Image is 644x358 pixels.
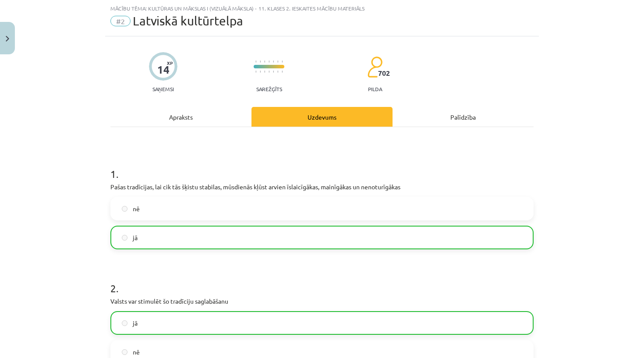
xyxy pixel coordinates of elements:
img: icon-short-line-57e1e144782c952c97e751825c79c345078a6d821885a25fce030b3d8c18986b.svg [282,71,283,73]
div: Palīdzība [393,107,534,127]
h1: 1 . [110,152,534,180]
img: icon-short-line-57e1e144782c952c97e751825c79c345078a6d821885a25fce030b3d8c18986b.svg [255,60,256,63]
div: Mācību tēma: Kultūras un mākslas i (vizuālā māksla) - 11. klases 2. ieskaites mācību materiāls [110,5,534,11]
img: icon-short-line-57e1e144782c952c97e751825c79c345078a6d821885a25fce030b3d8c18986b.svg [277,60,278,63]
div: Apraksts [110,107,251,127]
p: Valsts var stimulēt šo tradīciju saglabāšanu [110,297,534,306]
img: icon-short-line-57e1e144782c952c97e751825c79c345078a6d821885a25fce030b3d8c18986b.svg [260,60,261,63]
img: icon-short-line-57e1e144782c952c97e751825c79c345078a6d821885a25fce030b3d8c18986b.svg [273,71,274,73]
img: icon-short-line-57e1e144782c952c97e751825c79c345078a6d821885a25fce030b3d8c18986b.svg [264,60,265,63]
img: icon-short-line-57e1e144782c952c97e751825c79c345078a6d821885a25fce030b3d8c18986b.svg [273,60,274,63]
img: icon-short-line-57e1e144782c952c97e751825c79c345078a6d821885a25fce030b3d8c18986b.svg [282,60,283,63]
div: Uzdevums [251,107,393,127]
div: 14 [157,64,170,76]
span: 702 [378,69,390,77]
p: Sarežģīts [256,86,282,92]
img: icon-short-line-57e1e144782c952c97e751825c79c345078a6d821885a25fce030b3d8c18986b.svg [277,71,278,73]
p: pilda [368,86,382,92]
img: icon-short-line-57e1e144782c952c97e751825c79c345078a6d821885a25fce030b3d8c18986b.svg [269,71,269,73]
img: icon-short-line-57e1e144782c952c97e751825c79c345078a6d821885a25fce030b3d8c18986b.svg [269,60,269,63]
span: jā [133,319,138,328]
img: icon-short-line-57e1e144782c952c97e751825c79c345078a6d821885a25fce030b3d8c18986b.svg [255,71,256,73]
span: #2 [110,16,131,26]
span: XP [167,60,173,65]
input: nē [122,206,127,212]
img: icon-short-line-57e1e144782c952c97e751825c79c345078a6d821885a25fce030b3d8c18986b.svg [260,71,261,73]
img: icon-short-line-57e1e144782c952c97e751825c79c345078a6d821885a25fce030b3d8c18986b.svg [264,71,265,73]
p: Saņemsi [149,86,177,92]
span: Latviskā kultūrtelpa [133,14,243,28]
input: jā [122,320,127,326]
span: jā [133,233,138,242]
h1: 2 . [110,267,534,294]
input: jā [122,235,127,241]
span: nē [133,347,140,357]
img: icon-close-lesson-0947bae3869378f0d4975bcd49f059093ad1ed9edebbc8119c70593378902aed.svg [6,36,9,42]
input: nē [122,349,127,355]
img: students-c634bb4e5e11cddfef0936a35e636f08e4e9abd3cc4e673bd6f9a4125e45ecb1.svg [367,56,382,78]
span: nē [133,204,140,213]
p: Pašas tradīcijas, lai cik tās šķistu stabilas, mūsdienās kļūst arvien īslaicīgākas, mainīgākas un... [110,182,534,191]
